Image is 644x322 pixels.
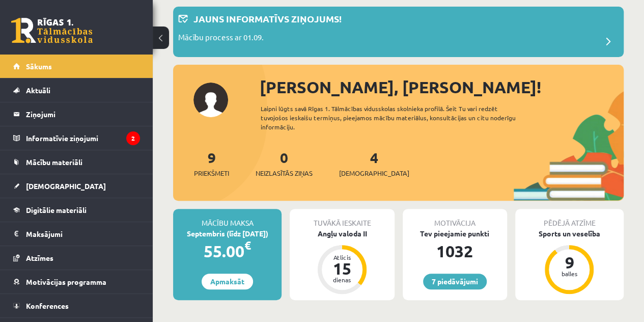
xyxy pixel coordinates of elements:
[339,168,409,178] span: [DEMOGRAPHIC_DATA]
[290,209,394,228] div: Tuvākā ieskaite
[515,228,624,239] div: Sports un veselība
[13,102,140,126] a: Ziņojumi
[26,62,52,71] span: Sākums
[515,209,624,228] div: Pēdējā atzīme
[173,239,282,263] div: 55.00
[327,260,357,277] div: 15
[403,239,507,263] div: 1032
[13,246,140,270] a: Atzīmes
[554,254,584,271] div: 9
[26,253,53,262] span: Atzīmes
[11,18,93,43] a: Rīgas 1. Tālmācības vidusskola
[327,254,357,260] div: Atlicis
[13,270,140,293] a: Motivācijas programma
[403,209,507,228] div: Motivācija
[26,277,106,286] span: Motivācijas programma
[13,294,140,317] a: Konferences
[26,102,140,126] legend: Ziņojumi
[339,148,409,178] a: 4[DEMOGRAPHIC_DATA]
[178,12,619,52] a: Jauns informatīvs ziņojums! Mācību process ar 01.09.
[13,222,140,246] a: Maksājumi
[194,148,229,178] a: 9Priekšmeti
[26,181,106,191] span: [DEMOGRAPHIC_DATA]
[126,131,140,145] i: 2
[515,228,624,296] a: Sports un veselība 9 balles
[26,205,87,214] span: Digitālie materiāli
[173,228,282,239] div: Septembris (līdz [DATE])
[13,198,140,222] a: Digitālie materiāli
[26,86,50,95] span: Aktuāli
[194,168,229,178] span: Priekšmeti
[13,78,140,102] a: Aktuāli
[290,228,394,239] div: Angļu valoda II
[423,274,487,289] a: 7 piedāvājumi
[193,12,342,25] p: Jauns informatīvs ziņojums!
[13,150,140,174] a: Mācību materiāli
[173,209,282,228] div: Mācību maksa
[13,55,140,78] a: Sākums
[261,104,531,131] div: Laipni lūgts savā Rīgas 1. Tālmācības vidusskolas skolnieka profilā. Šeit Tu vari redzēt tuvojošo...
[260,75,624,99] div: [PERSON_NAME], [PERSON_NAME]!
[290,228,394,296] a: Angļu valoda II Atlicis 15 dienas
[202,274,253,289] a: Apmaksāt
[244,238,251,253] span: €
[13,174,140,198] a: [DEMOGRAPHIC_DATA]
[256,168,313,178] span: Neizlasītās ziņas
[13,126,140,150] a: Informatīvie ziņojumi2
[26,126,140,150] legend: Informatīvie ziņojumi
[26,157,82,167] span: Mācību materiāli
[327,277,357,283] div: dienas
[26,301,69,310] span: Konferences
[554,271,584,277] div: balles
[178,32,264,46] p: Mācību process ar 01.09.
[26,222,140,246] legend: Maksājumi
[256,148,313,178] a: 0Neizlasītās ziņas
[403,228,507,239] div: Tev pieejamie punkti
